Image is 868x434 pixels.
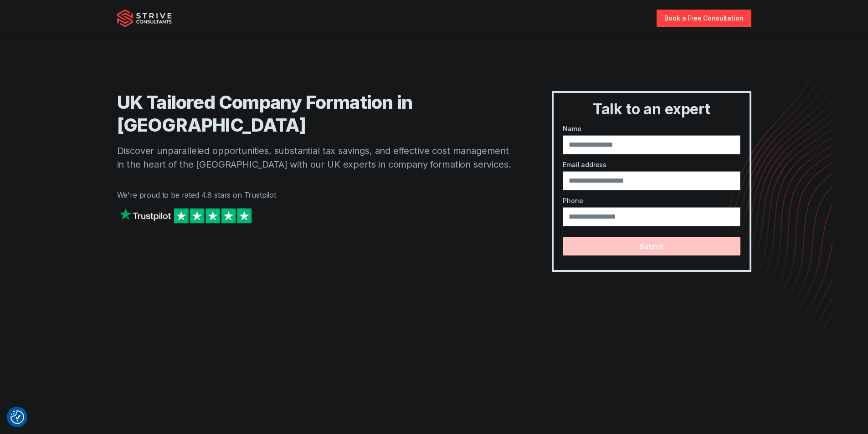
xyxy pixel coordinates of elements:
label: Email address [563,160,740,169]
button: Submit [563,237,740,255]
p: Discover unparalleled opportunities, substantial tax savings, and effective cost management in th... [117,144,516,171]
a: Book a Free Consultation [657,10,751,26]
label: Phone [563,196,740,205]
h1: UK Tailored Company Formation in [GEOGRAPHIC_DATA] [117,91,516,137]
p: We're proud to be rated 4.8 stars on Trustpilot [117,189,516,200]
button: Consent Preferences [10,410,24,424]
img: Strive Consultants [117,9,172,27]
img: Strive on Trustpilot [117,206,254,225]
label: Name [563,124,740,133]
h3: Talk to an expert [557,100,745,118]
img: Revisit consent button [10,410,24,424]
